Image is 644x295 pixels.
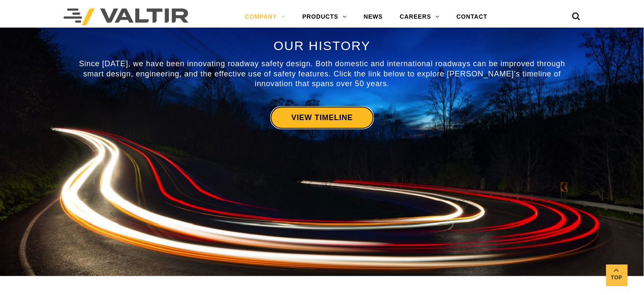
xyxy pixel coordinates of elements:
a: NEWS [355,8,391,25]
span: Top [606,273,627,283]
a: COMPANY [236,8,294,25]
a: PRODUCTS [294,8,355,25]
span: OUR HISTORY [274,39,370,53]
a: VIEW TIMELINE [270,106,374,129]
span: Since [DATE], we have been innovating roadway safety design. Both domestic and international road... [79,59,565,88]
a: CONTACT [448,8,496,25]
img: Valtir [64,8,188,25]
a: Top [606,264,627,286]
a: CAREERS [391,8,448,25]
